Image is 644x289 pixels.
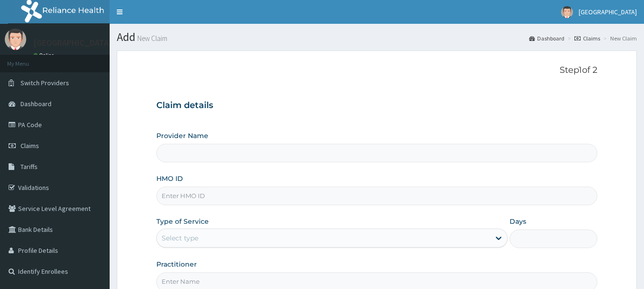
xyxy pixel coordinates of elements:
[162,233,198,243] div: Select type
[579,8,637,16] span: [GEOGRAPHIC_DATA]
[33,39,112,47] p: [GEOGRAPHIC_DATA]
[135,35,167,42] small: New Claim
[33,52,56,59] a: Online
[117,31,637,43] h1: Add
[561,6,573,18] img: User Image
[20,162,38,171] span: Tariffs
[156,217,209,226] label: Type of Service
[5,29,26,50] img: User Image
[20,79,69,87] span: Switch Providers
[20,100,51,108] span: Dashboard
[601,34,637,42] li: New Claim
[156,174,183,183] label: HMO ID
[574,34,600,42] a: Claims
[20,141,39,150] span: Claims
[156,187,598,205] input: Enter HMO ID
[156,100,598,111] h3: Claim details
[156,131,208,140] label: Provider Name
[156,259,197,269] label: Practitioner
[510,217,526,226] label: Days
[529,34,564,42] a: Dashboard
[156,65,598,76] p: Step 1 of 2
